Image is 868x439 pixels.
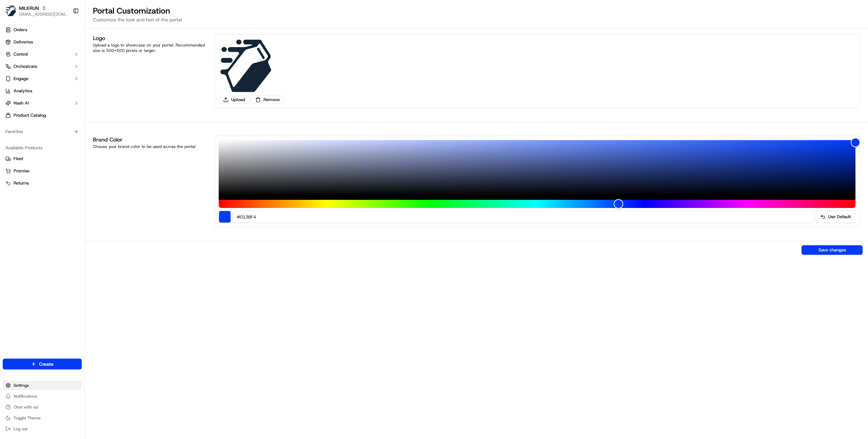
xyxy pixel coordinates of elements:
button: Log out [3,424,82,434]
a: Fleet [5,156,79,162]
a: 📗Knowledge Base [4,149,55,161]
img: 1736555255976-a54dd68f-1ca7-489b-9aae-adbdc363a1c4 [14,124,19,129]
span: [PERSON_NAME] [21,105,55,111]
span: Log out [14,426,27,432]
h1: Brand Color [93,136,206,144]
a: Orders [3,24,82,35]
a: Returns [5,180,79,186]
img: 1736555255976-a54dd68f-1ca7-489b-9aae-adbdc363a1c4 [14,106,19,111]
span: • [56,105,59,111]
button: Engage [3,73,82,84]
button: Fleet [3,153,82,164]
span: Orders [14,27,27,33]
button: Orchestrate [3,61,82,72]
span: Create [39,361,54,367]
span: Notifications [14,394,37,399]
span: [DATE] [60,123,74,129]
span: Fleet [14,156,23,162]
span: Returns [14,180,29,186]
button: Toggle Theme [3,413,82,423]
p: Welcome 👋 [7,27,123,38]
span: Promise [14,168,29,174]
input: Got a question? Start typing here... [18,44,122,51]
div: Hue [219,200,855,208]
div: Favorites [3,126,82,137]
button: Control [3,49,82,60]
button: MILKRUNMILKRUN[EMAIL_ADDRESS][DOMAIN_NAME] [3,3,70,19]
button: Chat with us! [3,402,82,412]
span: [PERSON_NAME] [21,123,55,129]
span: • [56,123,59,129]
img: Asif Zaman Khan [7,117,18,128]
button: MILKRUN [19,5,39,12]
img: Nash [7,7,20,20]
span: Settings [14,383,29,388]
button: Remove [251,96,284,104]
span: Product Catalog [14,112,46,118]
span: Deliveries [14,39,33,45]
div: Past conversations [7,88,45,94]
div: Start new chat [31,65,111,72]
button: Upload [219,96,250,104]
h1: Logo [93,34,206,42]
img: 4281594248423_2fcf9dad9f2a874258b8_72.png [14,65,26,77]
span: Knowledge Base [14,152,52,158]
button: See all [105,87,123,95]
span: Engage [14,76,28,82]
button: Nash AI [3,98,82,109]
span: Analytics [14,88,32,94]
img: 1736555255976-a54dd68f-1ca7-489b-9aae-adbdc363a1c4 [7,65,19,77]
div: Upload a logo to showcase on your portal. Recommended size is 500x500 pixels or larger. [93,42,206,53]
button: Save changes [802,245,863,255]
div: Available Products [3,142,82,153]
div: 📗 [7,152,12,158]
div: We're available if you need us! [31,72,93,77]
img: Asif Zaman Khan [7,99,18,110]
button: Returns [3,178,82,189]
button: Settings [3,381,82,390]
button: Use Default [816,211,855,223]
span: Control [14,51,28,57]
a: Deliveries [3,37,82,47]
span: Chat with us! [14,404,38,410]
a: Product Catalog [3,110,82,121]
a: Promise [5,168,79,174]
div: Color [219,140,855,196]
span: Nash AI [14,100,29,106]
button: Notifications [3,392,82,401]
a: Powered byPylon [48,168,82,173]
span: API Documentation [64,152,109,158]
a: 💻API Documentation [55,149,112,161]
span: Orchestrate [14,63,37,70]
button: Create [3,359,82,369]
img: MILKRUN [5,5,16,16]
button: Start new chat [115,67,123,75]
button: Promise [3,166,82,176]
span: [DATE] [60,105,74,111]
img: logo-poral_customization_screen-MILKRUN-1699913295643.png [219,39,273,93]
button: [EMAIL_ADDRESS][DOMAIN_NAME] [19,12,67,17]
span: Pylon [67,168,82,173]
div: Choose your brand color to be used across the portal [93,144,206,149]
h2: Portal Customization [93,5,860,16]
p: Customize the look and feel of the portal [93,16,860,23]
a: Analytics [3,85,82,96]
div: 💻 [57,152,63,158]
span: Toggle Theme [14,415,41,421]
